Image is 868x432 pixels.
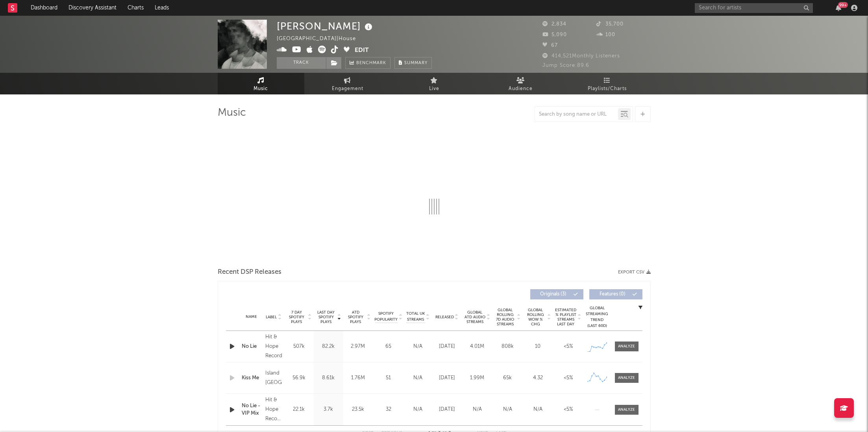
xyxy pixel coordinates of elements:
[406,311,425,323] span: Total UK Streams
[494,374,521,382] div: 65k
[375,343,402,351] div: 65
[594,292,631,297] span: Features ( 0 )
[266,315,277,319] span: Label
[391,73,477,94] a: Live
[286,406,312,414] div: 22.1k
[618,270,651,275] button: Export CSV
[585,305,609,329] div: Global Streaming Trend (Last 60D)
[596,22,624,27] span: 35,700
[406,374,430,382] div: N/A
[589,289,642,299] button: Features(0)
[588,84,627,94] span: Playlists/Charts
[265,395,282,424] div: Hit & Hope Records under exclusive licence to APLCO/SoundOn
[316,310,337,324] span: Last Day Spotify Plays
[304,73,391,94] a: Engagement
[542,32,567,37] span: 5,090
[836,5,841,11] button: 99+
[542,43,558,48] span: 67
[429,84,439,94] span: Live
[218,73,304,94] a: Music
[394,57,432,69] button: Summary
[509,84,533,94] span: Audience
[332,84,363,94] span: Engagement
[375,406,402,414] div: 32
[265,369,282,388] div: Island [GEOGRAPHIC_DATA]
[695,3,813,13] input: Search for artists
[375,374,402,382] div: 51
[542,63,589,68] span: Jump Score: 89.6
[242,314,262,320] div: Name
[564,73,651,94] a: Playlists/Charts
[345,310,366,324] span: ATD Spotify Plays
[345,343,371,351] div: 2.97M
[218,268,281,277] span: Recent DSP Releases
[464,310,486,324] span: Global ATD Audio Streams
[525,374,551,382] div: 4.32
[555,343,581,351] div: <5%
[345,406,371,414] div: 23.5k
[345,374,371,382] div: 1.76M
[345,57,391,69] a: Benchmark
[530,289,583,299] button: Originals(3)
[494,343,521,351] div: 808k
[355,46,369,55] button: Edit
[838,2,848,8] div: 99 +
[406,406,430,414] div: N/A
[596,32,615,37] span: 100
[254,84,268,94] span: Music
[542,22,566,27] span: 2,834
[316,406,341,414] div: 3.7k
[477,73,564,94] a: Audience
[265,332,282,361] div: Hit & Hope Records
[434,343,460,351] div: [DATE]
[277,57,326,69] button: Track
[242,402,262,417] a: No Lie - VIP Mix
[406,343,430,351] div: N/A
[494,308,516,327] span: Global Rolling 7D Audio Streams
[494,406,521,414] div: N/A
[316,374,341,382] div: 8.61k
[316,343,341,351] div: 82.2k
[435,315,454,319] span: Released
[525,406,551,414] div: N/A
[286,374,312,382] div: 56.9k
[242,374,262,382] a: Kiss Me
[464,343,490,351] div: 4.01M
[242,343,262,351] a: No Lie
[525,343,551,351] div: 10
[404,61,428,65] span: Summary
[356,59,386,68] span: Benchmark
[434,406,460,414] div: [DATE]
[277,20,374,33] div: [PERSON_NAME]
[374,311,398,323] span: Spotify Popularity
[286,310,307,324] span: 7 Day Spotify Plays
[434,374,460,382] div: [DATE]
[535,292,572,297] span: Originals ( 3 )
[277,34,374,44] div: [GEOGRAPHIC_DATA] | House
[535,111,618,118] input: Search by song name or URL
[464,374,490,382] div: 1.99M
[542,54,620,59] span: 414,521 Monthly Listeners
[555,308,577,327] span: Estimated % Playlist Streams Last Day
[525,308,546,327] span: Global Rolling WoW % Chg
[464,406,490,414] div: N/A
[286,343,312,351] div: 507k
[555,374,581,382] div: <5%
[555,406,581,414] div: <5%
